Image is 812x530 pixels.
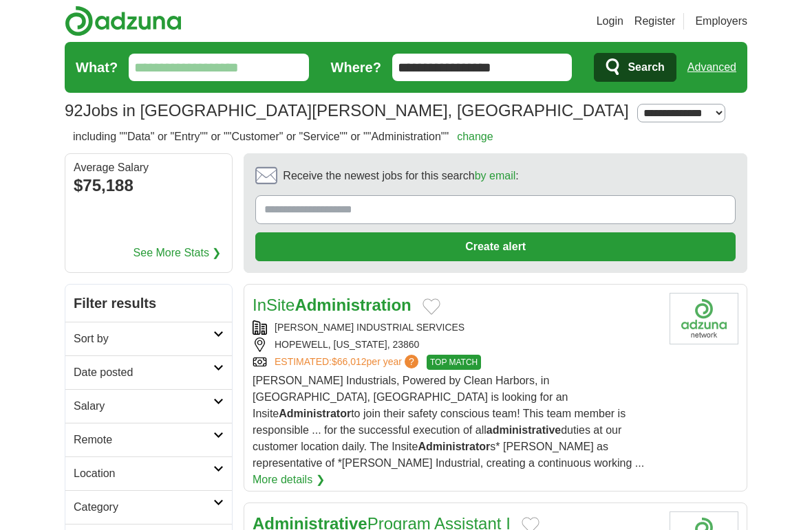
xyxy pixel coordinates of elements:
[74,331,213,347] h2: Sort by
[594,53,676,82] button: Search
[670,293,738,344] img: Thompson Industrial Services logo
[74,499,213,516] h2: Category
[74,432,213,448] h2: Remote
[74,364,213,381] h2: Date posted
[332,356,367,367] span: $66,012
[423,298,440,315] button: Add to favorite jobs
[65,322,232,355] a: Sort by
[275,355,421,370] a: ESTIMATED:$66,012per year?
[65,389,232,423] a: Salary
[74,173,224,198] div: $75,188
[65,490,232,524] a: Category
[295,296,411,314] strong: Administration
[133,245,222,261] a: See More Stats ❯
[279,408,351,419] strong: Administrator
[427,355,481,370] span: TOP MATCH
[275,322,464,333] a: [PERSON_NAME] INDUSTRIAL SERVICES
[65,355,232,389] a: Date posted
[597,13,623,30] a: Login
[65,5,182,36] img: Adzuna logo
[487,424,561,436] strong: administrative
[695,13,747,30] a: Employers
[253,375,644,469] span: [PERSON_NAME] Industrials, Powered by Clean Harbors, in [GEOGRAPHIC_DATA], [GEOGRAPHIC_DATA] is l...
[74,162,224,173] div: Average Salary
[253,296,412,314] a: InSiteAdministration
[628,54,664,81] span: Search
[73,129,493,145] h2: including ""Data" or "Entry"" or ""Customer" or "Service"" or ""Administration""
[457,131,493,142] a: change
[76,57,118,78] label: What?
[331,57,381,78] label: Where?
[65,456,232,490] a: Location
[634,13,676,30] a: Register
[475,170,516,181] a: by email
[65,98,83,123] span: 92
[418,441,490,452] strong: Administrator
[65,285,232,322] h2: Filter results
[255,232,736,261] button: Create alert
[253,472,325,488] a: More details ❯
[65,101,629,120] h1: Jobs in [GEOGRAPHIC_DATA][PERSON_NAME], [GEOGRAPHIC_DATA]
[687,54,736,81] a: Advanced
[65,423,232,456] a: Remote
[74,398,213,415] h2: Salary
[283,168,518,184] span: Receive the newest jobs for this search :
[405,355,418,368] span: ?
[253,338,659,352] div: HOPEWELL, [US_STATE], 23860
[74,465,213,482] h2: Location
